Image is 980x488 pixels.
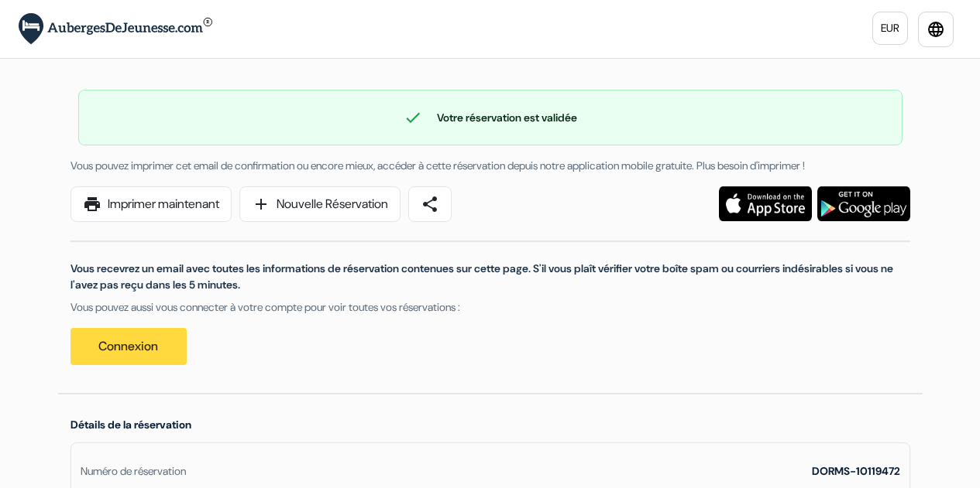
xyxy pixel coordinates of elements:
[70,299,910,316] p: Vous pouvez aussi vous connecter à votre compte pour voir toutes vos réservations :
[19,13,212,45] img: AubergesDeJeunesse.com
[70,418,191,432] span: Détails de la réservation
[83,195,101,213] span: print
[421,195,439,213] span: share
[70,159,805,172] span: Vous pouvez imprimer cet email de confirmation ou encore mieux, accéder à cette réservation depui...
[70,261,910,293] p: Vous recevrez un email avec toutes les informations de réservation contenues sur cette page. S'il...
[872,12,908,45] a: EUR
[404,108,422,127] span: check
[817,186,910,221] img: Téléchargez l'application gratuite
[81,463,186,479] div: Numéro de réservation
[252,195,270,213] span: add
[927,20,945,39] i: language
[719,186,812,221] img: Téléchargez l'application gratuite
[79,108,902,127] div: Votre réservation est validée
[408,186,452,222] a: share
[70,328,187,365] a: Connexion
[70,186,232,222] a: printImprimer maintenant
[812,464,900,478] strong: DORMS-10119472
[918,12,954,47] a: language
[239,186,401,222] a: addNouvelle Réservation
